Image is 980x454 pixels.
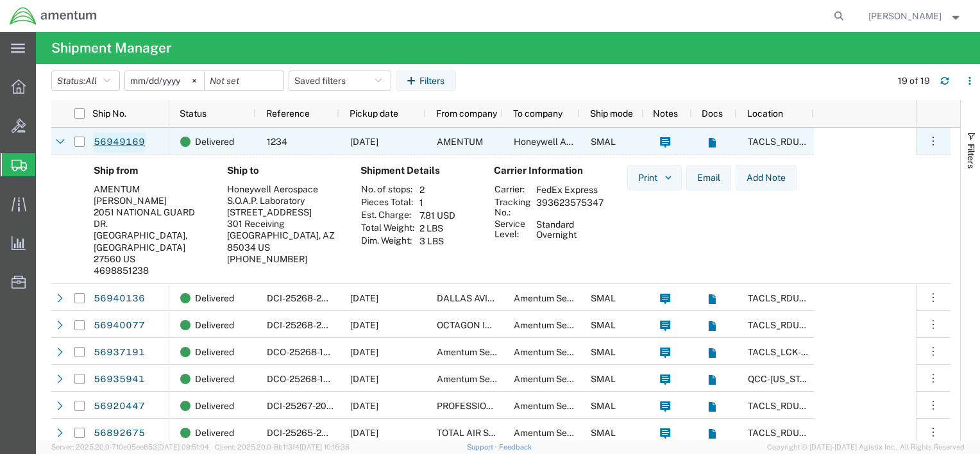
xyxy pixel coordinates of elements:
[360,183,415,196] th: No. of stops:
[267,137,287,147] span: 1234
[514,401,610,411] span: Amentum Services, Inc.
[227,253,340,265] div: [PHONE_NUMBER]
[94,230,207,265] div: [GEOGRAPHIC_DATA], [GEOGRAPHIC_DATA] 27560 US
[591,428,616,438] span: SMAL
[415,196,460,209] td: 1
[195,419,234,446] span: Delivered
[51,71,120,91] button: Status:All
[494,196,532,218] th: Tracking No.:
[227,195,340,206] div: S.O.A.P. Laboratory
[360,235,415,248] th: Dim. Weight:
[195,366,234,392] span: Delivered
[94,206,207,230] div: 2051 NATIONAL GUARD DR.
[300,443,350,451] span: [DATE] 10:16:38
[360,209,415,222] th: Est. Charge:
[93,423,146,444] a: 56892675
[437,374,533,384] span: Amentum Services, Inc.
[868,8,963,24] button: [PERSON_NAME]
[267,293,348,303] span: DCI-25268-201204
[157,443,209,451] span: [DATE] 09:51:04
[436,108,497,119] span: From company
[267,401,345,411] span: DCI-25267-201125
[94,195,207,206] div: [PERSON_NAME]
[266,108,310,119] span: Reference
[514,428,610,438] span: Amentum Services, Inc.
[532,218,608,241] td: Standard Overnight
[267,320,348,330] span: DCI-25268-201200
[627,165,682,190] button: Print
[93,289,146,309] a: 56940136
[267,428,346,438] span: DCI-25265-201012
[437,428,545,438] span: TOTAL AIR SERVICES INC
[93,369,146,390] a: 56935941
[267,374,352,384] span: DCO-25268-168684
[591,374,616,384] span: SMAL
[227,218,340,230] div: 301 Receiving
[360,196,415,209] th: Pieces Total:
[350,137,378,147] span: 09/26/2025
[350,428,378,438] span: 09/22/2025
[415,222,460,235] td: 2 LBS
[868,9,942,23] span: Francisco Talavera
[514,320,610,330] span: Amentum Services, Inc.
[702,108,723,119] span: Docs
[513,108,562,119] span: To company
[514,374,610,384] span: Amentum Services, Inc.
[591,347,616,357] span: SMAL
[51,32,171,64] h4: Shipment Manager
[898,74,930,88] div: 19 of 19
[92,108,126,119] span: Ship No.
[85,76,97,86] span: All
[437,401,623,411] span: PROFESSIONAL AVIATION ASSOCIATES INC
[195,339,234,366] span: Delivered
[686,165,731,190] button: Email
[437,320,553,330] span: OCTAGON INDUSTRIES INC
[51,443,209,451] span: Server: 2025.20.0-710e05ee653
[93,132,146,153] a: 56949169
[195,312,234,339] span: Delivered
[591,293,616,303] span: SMAL
[350,108,398,119] span: Pickup date
[350,401,378,411] span: 09/24/2025
[767,442,965,453] span: Copyright © [DATE]-[DATE] Agistix Inc., All Rights Reserved
[350,320,378,330] span: 09/25/2025
[514,293,610,303] span: Amentum Services, Inc.
[227,165,340,176] h4: Ship to
[591,320,616,330] span: SMAL
[94,165,207,176] h4: Ship from
[494,218,532,241] th: Service Level:
[532,183,608,196] td: FedEx Express
[195,285,234,312] span: Delivered
[180,108,207,119] span: Status
[591,137,616,147] span: SMAL
[94,265,207,276] div: 4698851238
[514,347,610,357] span: Amentum Services, Inc.
[437,137,483,147] span: AMENTUM
[736,165,797,190] button: Add Note
[396,71,456,91] button: Filters
[415,235,460,248] td: 3 LBS
[437,347,533,357] span: Amentum Services, Inc.
[653,108,678,119] span: Notes
[195,392,234,419] span: Delivered
[415,209,460,222] td: 7.81 USD
[748,374,819,384] span: QCC-Texas
[747,108,783,119] span: Location
[360,165,473,176] h4: Shipment Details
[966,144,976,169] span: Filters
[350,347,378,357] span: 09/25/2025
[227,183,340,195] div: Honeywell Aerospace
[195,128,234,155] span: Delivered
[227,206,340,218] div: [STREET_ADDRESS]
[748,347,966,357] span: TACLS_LCK-Columbus ARNG, OH
[499,443,532,451] a: Feedback
[94,183,207,195] div: AMENTUM
[663,172,674,183] img: dropdown
[514,137,605,147] span: Honeywell Aerospace
[590,108,633,119] span: Ship mode
[415,183,460,196] td: 2
[437,293,532,303] span: DALLAS AVIATION INC
[289,71,391,91] button: Saved filters
[9,6,97,26] img: logo
[494,183,532,196] th: Carrier:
